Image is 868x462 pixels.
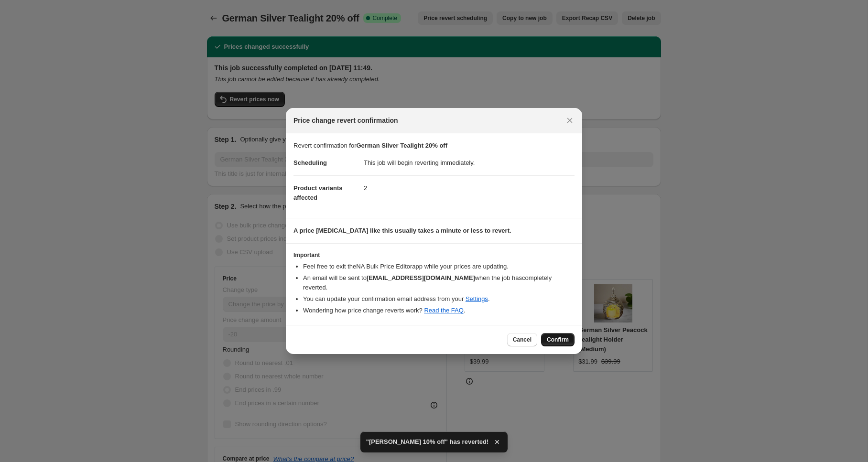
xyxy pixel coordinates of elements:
b: German Silver Tealight 20% off [357,142,447,149]
button: Confirm [541,333,575,346]
b: [EMAIL_ADDRESS][DOMAIN_NAME] [367,274,475,281]
span: "[PERSON_NAME] 10% off" has reverted! [366,437,489,447]
span: Scheduling [293,159,327,166]
p: Revert confirmation for [293,141,575,150]
span: Price change revert confirmation [293,116,398,125]
button: Cancel [507,333,537,346]
span: Cancel [513,336,532,344]
button: Close [563,114,576,127]
dd: This job will begin reverting immediately. [364,150,575,175]
dd: 2 [364,175,575,201]
li: Feel free to exit the NA Bulk Price Editor app while your prices are updating. [303,262,575,271]
li: You can update your confirmation email address from your . [303,294,575,304]
span: Confirm [547,336,569,344]
li: Wondering how price change reverts work? . [303,306,575,315]
h3: Important [293,251,575,259]
a: Read the FAQ [424,307,463,314]
li: An email will be sent to when the job has completely reverted . [303,273,575,292]
span: Product variants affected [293,184,343,201]
b: A price [MEDICAL_DATA] like this usually takes a minute or less to revert. [293,227,511,234]
a: Settings [466,295,488,302]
